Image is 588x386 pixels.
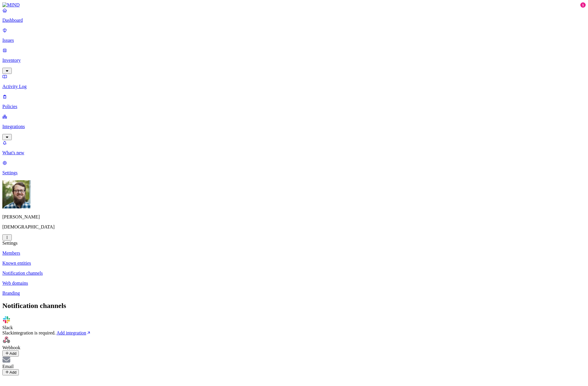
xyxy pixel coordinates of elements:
[2,48,586,73] a: Inventory
[2,94,586,109] a: Policies
[2,74,586,89] a: Activity Log
[2,364,586,369] div: Email
[2,325,586,330] div: Slack
[2,124,586,129] p: Integrations
[2,261,586,266] a: Known entities
[2,28,586,43] a: Issues
[2,330,57,335] span: Slack integration is required.
[2,251,586,256] a: Members
[2,150,586,155] p: What's new
[2,18,586,23] p: Dashboard
[2,214,586,220] p: [PERSON_NAME]
[57,330,91,335] a: Add integration
[2,345,586,350] div: Webhook
[2,369,19,375] button: Add
[2,271,586,276] a: Notification channels
[2,114,586,139] a: Integrations
[2,241,586,246] div: Settings
[2,8,586,23] a: Dashboard
[2,180,31,208] img: Rick Heil
[2,316,11,324] img: slack
[2,350,19,357] button: Add
[2,104,586,109] p: Policies
[2,170,586,175] p: Settings
[2,58,586,63] p: Inventory
[2,281,586,286] a: Web domains
[2,2,20,8] img: MIND
[2,38,586,43] p: Issues
[2,224,586,230] p: [DEMOGRAPHIC_DATA]
[2,160,586,175] a: Settings
[2,336,11,344] img: webhook
[2,140,586,155] a: What's new
[580,2,586,8] div: 1
[2,357,10,363] img: smtp
[2,302,586,310] h2: Notification channels
[2,291,586,296] a: Branding
[2,84,586,89] p: Activity Log
[2,2,586,8] a: MIND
